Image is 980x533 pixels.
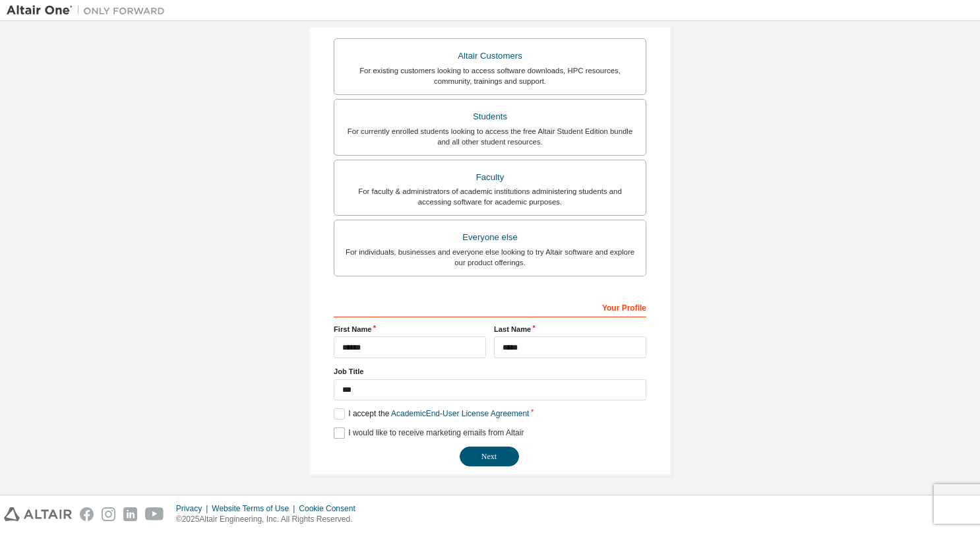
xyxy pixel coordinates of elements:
img: youtube.svg [145,507,164,521]
p: © 2025 Altair Engineering, Inc. All Rights Reserved. [176,514,363,525]
div: Faculty [342,168,638,187]
button: Next [460,447,519,466]
label: I would like to receive marketing emails from Altair [334,427,524,439]
div: For faculty & administrators of academic institutions administering students and accessing softwa... [342,186,638,207]
img: Altair One [7,4,171,17]
label: First Name [334,324,486,334]
div: Students [342,108,638,126]
div: Everyone else [342,228,638,247]
div: Altair Customers [342,47,638,65]
a: Academic End-User License Agreement [391,409,529,418]
div: Privacy [176,503,212,514]
img: instagram.svg [102,507,115,521]
img: altair_logo.svg [4,507,72,521]
div: For existing customers looking to access software downloads, HPC resources, community, trainings ... [342,65,638,86]
img: facebook.svg [80,507,94,521]
div: For currently enrolled students looking to access the free Altair Student Edition bundle and all ... [342,126,638,147]
div: Website Terms of Use [212,503,299,514]
div: Your Profile [334,296,646,317]
label: I accept the [334,408,529,420]
div: For individuals, businesses and everyone else looking to try Altair software and explore our prod... [342,247,638,268]
label: Last Name [494,324,646,334]
div: Cookie Consent [299,503,363,514]
img: linkedin.svg [123,507,137,521]
label: Job Title [334,366,646,377]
